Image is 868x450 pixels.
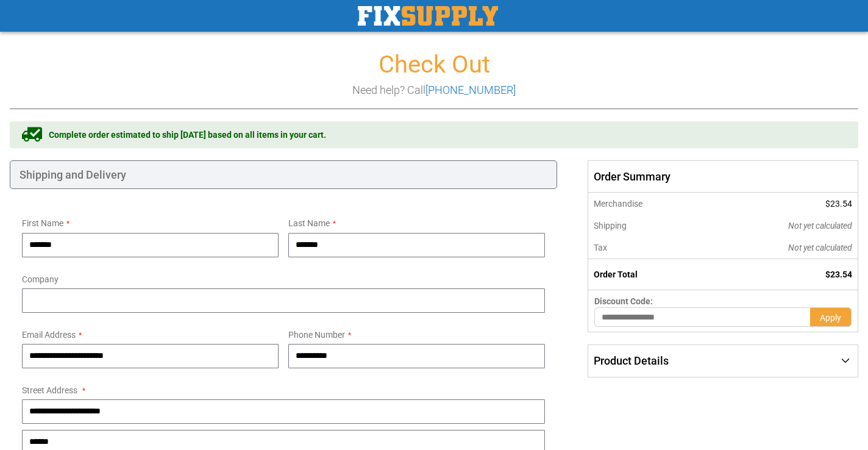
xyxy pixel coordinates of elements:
[288,330,345,340] span: Phone Number
[588,193,708,215] th: Merchandise
[810,307,852,327] button: Apply
[288,218,330,228] span: Last Name
[594,270,638,279] strong: Order Total
[358,6,498,26] a: store logo
[10,84,858,96] h3: Need help? Call
[22,274,59,284] span: Company
[588,237,708,259] th: Tax
[594,296,653,306] span: Discount Code:
[788,243,852,252] span: Not yet calculated
[22,330,76,340] span: Email Address
[588,160,858,193] span: Order Summary
[820,313,841,323] span: Apply
[10,51,858,78] h1: Check Out
[825,199,852,209] span: $23.54
[594,354,669,367] span: Product Details
[49,129,326,141] span: Complete order estimated to ship [DATE] based on all items in your cart.
[788,221,852,230] span: Not yet calculated
[10,160,557,190] div: Shipping and Delivery
[22,218,63,228] span: First Name
[825,270,852,279] span: $23.54
[594,221,627,230] span: Shipping
[358,6,498,26] img: Fix Industrial Supply
[425,84,516,96] a: [PHONE_NUMBER]
[22,385,77,395] span: Street Address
